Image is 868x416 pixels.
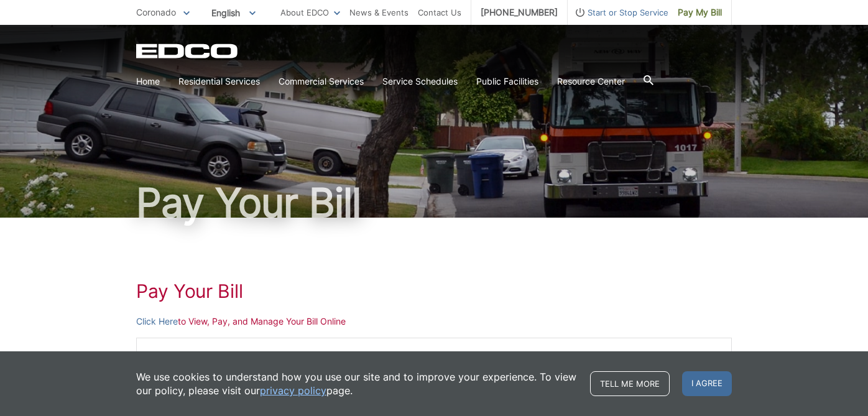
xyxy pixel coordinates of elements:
a: Contact Us [418,6,461,19]
a: privacy policy [260,384,326,397]
a: Service Schedules [382,75,458,88]
a: EDCD logo. Return to the homepage. [136,44,239,58]
p: We use cookies to understand how you use our site and to improve your experience. To view our pol... [136,370,578,397]
span: Coronado [136,7,176,17]
h1: Pay Your Bill [136,280,732,302]
a: Residential Services [178,75,260,88]
a: About EDCO [280,6,340,19]
span: English [202,2,265,23]
p: to View, Pay, and Manage Your Bill Online [136,315,732,328]
span: Pay My Bill [678,6,722,19]
li: Make a One-time Payment or Schedule a One-time Payment [162,351,719,364]
a: Commercial Services [279,75,364,88]
h1: Pay Your Bill [136,183,732,223]
a: Click Here [136,315,178,328]
a: Home [136,75,160,88]
a: Tell me more [590,371,670,396]
a: News & Events [349,6,409,19]
span: I agree [682,371,732,396]
a: Resource Center [557,75,625,88]
a: Public Facilities [476,75,538,88]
